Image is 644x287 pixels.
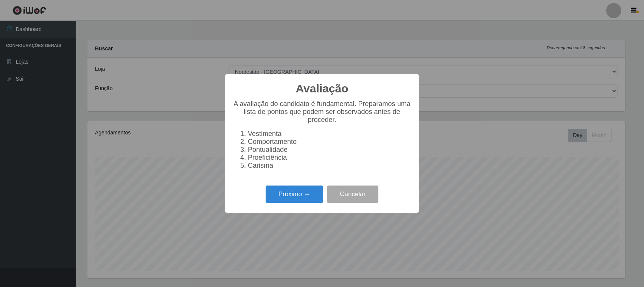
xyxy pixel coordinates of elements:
[248,162,411,170] li: Carisma
[248,130,411,138] li: Vestimenta
[266,186,323,203] button: Próximo →
[248,138,411,146] li: Comportamento
[296,82,348,95] h2: Avaliação
[327,186,378,203] button: Cancelar
[248,154,411,162] li: Proeficiência
[233,100,411,124] p: A avaliação do candidato é fundamental. Preparamos uma lista de pontos que podem ser observados a...
[248,146,411,154] li: Pontualidade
